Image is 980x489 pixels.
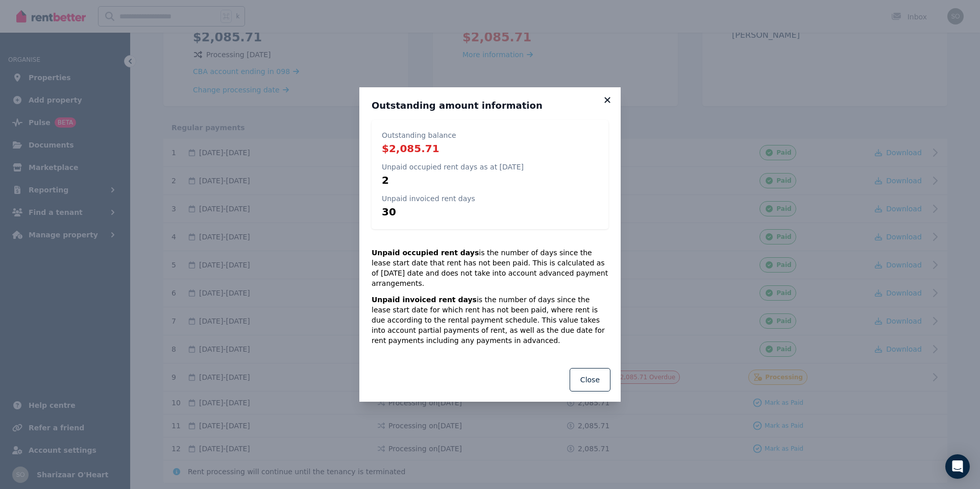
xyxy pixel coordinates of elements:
[372,295,608,346] p: is the number of days since the lease start date for which rent has not been paid, where rent is ...
[372,249,479,257] strong: Unpaid occupied rent days
[372,296,477,304] strong: Unpaid invoiced rent days
[382,173,524,187] p: 2
[945,454,970,479] div: Open Intercom Messenger
[382,141,456,156] p: $2,085.71
[382,130,456,140] p: Outstanding balance
[382,162,524,172] p: Unpaid occupied rent days as at [DATE]
[382,193,475,204] p: Unpaid invoiced rent days
[382,205,475,219] p: 30
[372,248,608,288] p: is the number of days since the lease start date that rent has not been paid. This is calculated ...
[372,100,608,112] h3: Outstanding amount information
[570,368,610,392] button: Close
